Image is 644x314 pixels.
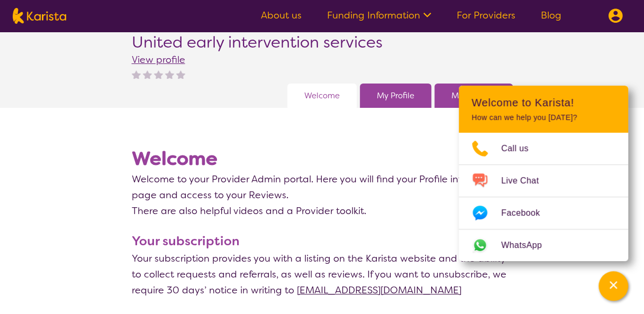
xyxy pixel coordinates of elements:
img: nonereviewstar [132,70,141,79]
img: nonereviewstar [154,70,163,79]
a: Blog [541,9,561,22]
h2: United early intervention services [132,33,383,52]
p: Welcome to your Provider Admin portal. Here you will find your Profile information page and acces... [132,171,513,203]
img: nonereviewstar [176,70,185,79]
a: My Reviews [451,88,496,104]
p: How can we help you [DATE]? [471,113,615,122]
span: Live Chat [501,173,551,189]
div: Channel Menu [459,86,628,261]
a: For Providers [457,9,515,22]
span: Facebook [501,205,552,221]
img: nonereviewstar [143,70,152,79]
span: Call us [501,141,541,156]
h3: Your subscription [132,232,513,251]
ul: Choose channel [459,133,628,261]
a: About us [261,9,302,22]
a: My Profile [377,88,414,104]
a: [EMAIL_ADDRESS][DOMAIN_NAME] [297,284,461,297]
h1: Welcome [132,146,513,171]
h2: Welcome to Karista! [471,96,615,109]
img: menu [608,8,623,23]
span: WhatsApp [501,237,555,253]
a: Web link opens in a new tab. [459,229,628,261]
img: nonereviewstar [165,70,174,79]
button: Channel Menu [598,271,628,301]
a: Welcome [304,88,340,104]
a: View profile [132,53,185,66]
img: Karista logo [13,8,66,24]
a: Funding Information [327,9,431,22]
p: There are also helpful videos and a Provider toolkit. [132,203,513,219]
p: Your subscription provides you with a listing on the Karista website and the ability to collect r... [132,251,513,298]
